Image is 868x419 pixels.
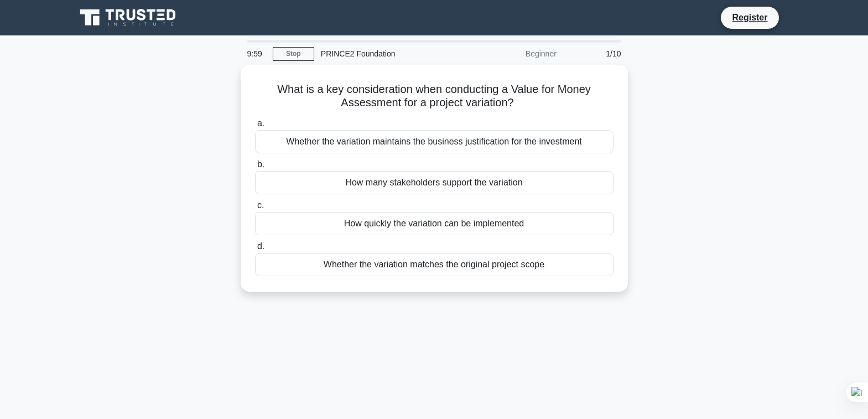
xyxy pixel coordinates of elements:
div: How quickly the variation can be implemented [255,212,614,235]
div: 1/10 [563,43,628,65]
span: c. [257,200,264,210]
div: PRINCE2 Foundation [314,43,466,65]
h5: What is a key consideration when conducting a Value for Money Assessment for a project variation? [254,82,615,110]
a: Stop [273,47,314,61]
span: a. [257,118,264,128]
div: Whether the variation maintains the business justification for the investment [255,130,614,153]
span: d. [257,241,264,251]
a: Register [725,11,774,24]
div: How many stakeholders support the variation [255,171,614,194]
div: 9:59 [241,43,273,65]
div: Beginner [466,43,563,65]
div: Whether the variation matches the original project scope [255,253,614,276]
span: b. [257,159,264,169]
